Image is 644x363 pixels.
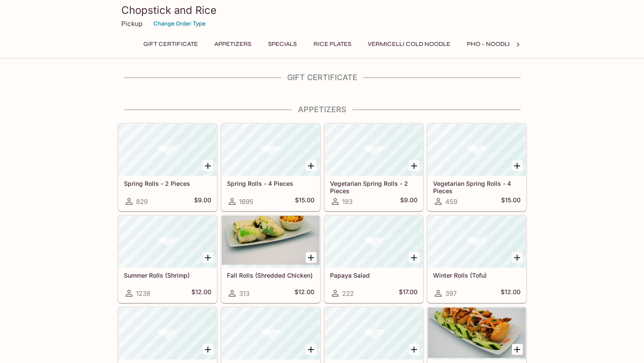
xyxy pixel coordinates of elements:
h5: Papaya Salad [330,272,417,279]
button: Add Winter Rolls (Tofu) [512,252,523,263]
h5: $15.00 [295,196,314,207]
span: 397 [445,289,456,298]
span: 1238 [136,289,150,298]
h5: $9.00 [194,196,211,207]
h3: Chopstick and Rice [121,3,523,17]
div: Beef Salad [222,308,320,360]
h4: Gift Certificate [118,73,527,82]
div: Shredded Chicken Salad [119,308,217,360]
span: 829 [136,198,148,206]
button: Vermicelli Cold Noodle [363,38,455,50]
a: Summer Rolls (Shrimp)1238$12.00 [118,215,217,303]
span: 193 [342,198,353,206]
span: 459 [445,198,457,206]
button: Add Fall Rolls (Shredded Chicken) [306,252,317,263]
div: Banh Mi Sliders (4) [428,308,526,360]
a: Spring Rolls - 4 Pieces1695$15.00 [221,123,320,211]
a: Papaya Salad222$17.00 [324,215,423,303]
h5: $15.00 [501,196,521,207]
h4: Appetizers [118,105,527,114]
h5: $9.00 [400,196,417,207]
div: Spring Rolls - 2 Pieces [119,124,217,176]
h5: $17.00 [399,288,417,298]
button: Add Vegetarian Spring Rolls - 2 Pieces [409,160,420,171]
button: Rice Plates [309,38,356,50]
button: Add Spring Rolls - 4 Pieces [306,160,317,171]
button: Add House Fried Chicken [409,344,420,355]
p: Pickup [121,19,142,28]
button: Specials [263,38,302,50]
h5: Vegetarian Spring Rolls - 2 Pieces [330,180,417,194]
h5: $12.00 [191,288,211,298]
div: Summer Rolls (Shrimp) [119,216,217,268]
button: Gift Certificate [139,38,203,50]
a: Spring Rolls - 2 Pieces829$9.00 [118,123,217,211]
a: Vegetarian Spring Rolls - 2 Pieces193$9.00 [324,123,423,211]
button: Appetizers [210,38,256,50]
div: Vegetarian Spring Rolls - 2 Pieces [325,124,423,176]
button: Add Banh Mi Sliders (4) [512,344,523,355]
button: Pho - Noodle Soup [462,38,535,50]
a: Winter Rolls (Tofu)397$12.00 [427,215,526,303]
span: 313 [239,289,249,298]
h5: Summer Rolls (Shrimp) [124,272,211,279]
h5: Spring Rolls - 2 Pieces [124,180,211,187]
a: Vegetarian Spring Rolls - 4 Pieces459$15.00 [427,123,526,211]
button: Add Vegetarian Spring Rolls - 4 Pieces [512,160,523,171]
button: Add Shredded Chicken Salad [203,344,214,355]
h5: Fall Rolls (Shredded Chicken) [227,272,314,279]
a: Fall Rolls (Shredded Chicken)313$12.00 [221,215,320,303]
h5: Winter Rolls (Tofu) [433,272,521,279]
div: House Fried Chicken [325,308,423,360]
div: Spring Rolls - 4 Pieces [222,124,320,176]
button: Add Beef Salad [306,344,317,355]
button: Add Papaya Salad [409,252,420,263]
span: 222 [342,289,354,298]
button: Change Order Type [149,17,210,30]
div: Papaya Salad [325,216,423,268]
h5: $12.00 [501,288,521,298]
button: Add Spring Rolls - 2 Pieces [203,160,214,171]
div: Fall Rolls (Shredded Chicken) [222,216,320,268]
h5: Spring Rolls - 4 Pieces [227,180,314,187]
span: 1695 [239,198,253,206]
div: Vegetarian Spring Rolls - 4 Pieces [428,124,526,176]
div: Winter Rolls (Tofu) [428,216,526,268]
button: Add Summer Rolls (Shrimp) [203,252,214,263]
h5: Vegetarian Spring Rolls - 4 Pieces [433,180,521,194]
h5: $12.00 [294,288,314,298]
